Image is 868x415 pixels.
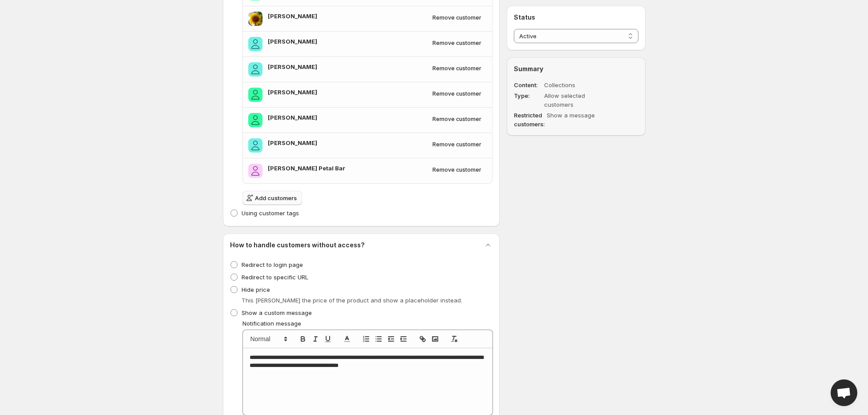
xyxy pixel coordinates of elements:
[268,164,428,173] h3: [PERSON_NAME] Petal Bar
[427,138,487,151] button: Remove customer
[514,64,638,73] h2: Summary
[514,81,542,89] dt: Content :
[268,12,428,20] h3: [PERSON_NAME]
[248,12,262,26] span: Ashley Draper
[248,138,262,153] span: Maggie Heaton
[268,62,428,71] h3: [PERSON_NAME]
[268,88,428,97] h3: [PERSON_NAME]
[242,309,312,316] span: Show a custom message
[427,37,487,49] button: Remove customer
[514,13,638,22] h2: Status
[242,191,302,205] button: Add customers
[248,37,262,51] span: Michelle Valentin
[432,166,481,173] span: Remove customer
[432,116,481,123] span: Remove customer
[432,40,481,47] span: Remove customer
[268,37,428,46] h3: [PERSON_NAME]
[242,319,493,328] p: Notification message
[248,113,262,127] span: Lauren Stovall
[427,12,487,24] button: Remove customer
[432,141,481,148] span: Remove customer
[427,164,487,176] button: Remove customer
[242,297,462,304] span: This [PERSON_NAME] the price of the product and show a placeholder instead.
[544,91,613,109] dd: Allow selected customers
[427,88,487,100] button: Remove customer
[427,113,487,125] button: Remove customer
[242,261,303,268] span: Redirect to login page
[432,14,481,21] span: Remove customer
[547,111,615,129] dd: Show a message
[248,164,262,178] span: Knox Petal Bar
[268,138,428,147] h3: [PERSON_NAME]
[514,111,545,129] dt: Restricted customers:
[544,81,613,89] dd: Collections
[242,210,299,217] span: Using customer tags
[427,62,487,75] button: Remove customer
[242,274,308,281] span: Redirect to specific URL
[242,286,270,293] span: Hide price
[268,113,428,122] h3: [PERSON_NAME]
[831,379,857,406] div: Open chat
[248,88,262,102] span: Leah Murillo
[230,241,365,250] h2: How to handle customers without access?
[432,90,481,97] span: Remove customer
[255,193,297,202] span: Add customers
[432,65,481,72] span: Remove customer
[514,91,542,109] dt: Type :
[248,62,262,77] span: Rebecca Everhart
